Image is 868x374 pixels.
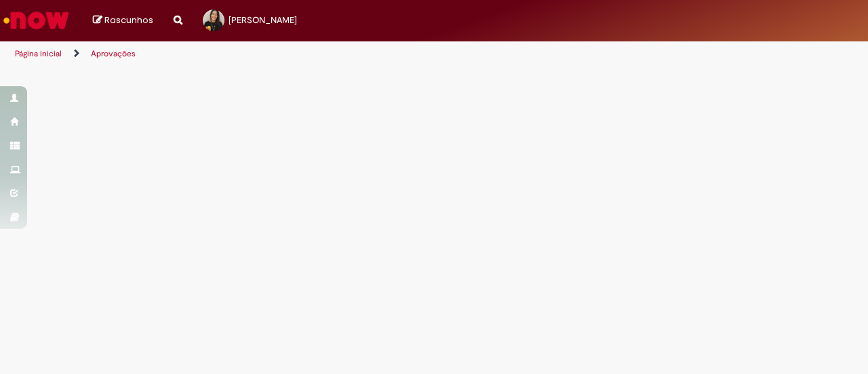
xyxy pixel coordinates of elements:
[91,48,136,59] a: Aprovações
[10,41,568,67] ul: Trilhas de página
[15,48,62,59] a: Página inicial
[93,14,153,27] a: Rascunhos
[229,14,297,26] span: [PERSON_NAME]
[104,14,153,26] span: Rascunhos
[1,7,71,34] img: ServiceNow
